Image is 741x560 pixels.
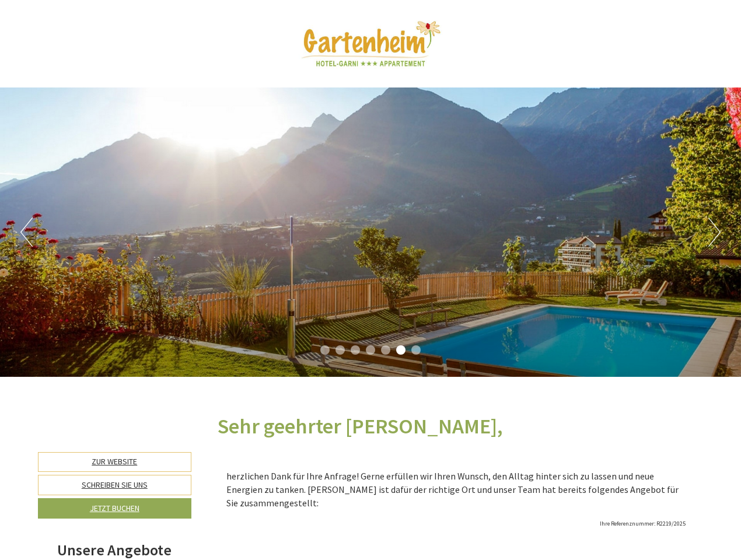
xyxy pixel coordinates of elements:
[600,520,686,527] span: Ihre Referenznummer: R2219/2025
[38,498,191,519] a: Jetzt buchen
[218,415,503,438] h1: Sehr geehrter [PERSON_NAME],
[20,218,33,247] button: Previous
[708,218,721,247] button: Next
[38,452,191,472] a: Zur Website
[226,470,686,510] p: herzlichen Dank für Ihre Anfrage! Gerne erfüllen wir Ihren Wunsch, den Alltag hinter sich zu lass...
[38,475,191,495] a: Schreiben Sie uns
